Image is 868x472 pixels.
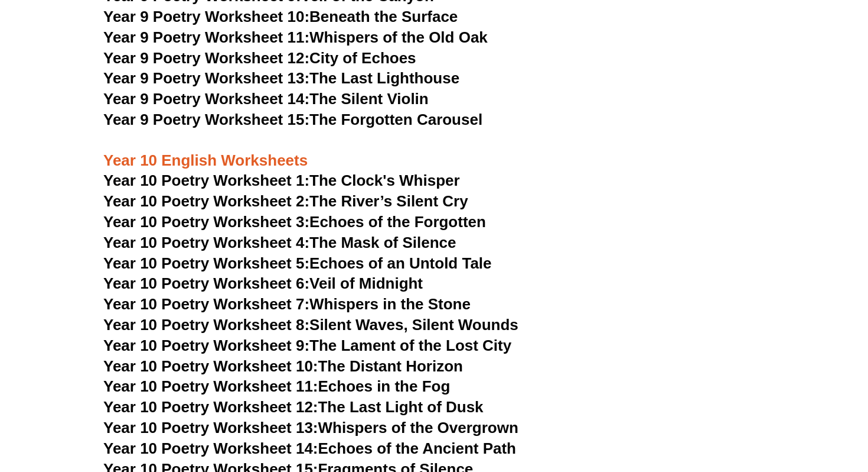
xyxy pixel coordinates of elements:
[103,357,463,375] a: Year 10 Poetry Worksheet 10:The Distant Horizon
[103,274,309,292] span: Year 10 Poetry Worksheet 6:
[103,172,460,189] a: Year 10 Poetry Worksheet 1:The Clock's Whisper
[103,28,488,46] a: Year 9 Poetry Worksheet 11:Whispers of the Old Oak
[103,254,492,272] a: Year 10 Poetry Worksheet 5:Echoes of an Untold Tale
[103,419,318,437] span: Year 10 Poetry Worksheet 13:
[103,398,318,416] span: Year 10 Poetry Worksheet 12:
[103,111,482,128] a: Year 9 Poetry Worksheet 15:The Forgotten Carousel
[103,439,318,457] span: Year 10 Poetry Worksheet 14:
[103,28,309,46] span: Year 9 Poetry Worksheet 11:
[103,213,486,231] a: Year 10 Poetry Worksheet 3:Echoes of the Forgotten
[103,8,458,25] a: Year 9 Poetry Worksheet 10:Beneath the Surface
[103,337,511,354] a: Year 10 Poetry Worksheet 9:The Lament of the Lost City
[103,377,318,395] span: Year 10 Poetry Worksheet 11:
[103,439,516,457] a: Year 10 Poetry Worksheet 14:Echoes of the Ancient Path
[103,234,456,251] a: Year 10 Poetry Worksheet 4:The Mask of Silence
[103,172,309,189] span: Year 10 Poetry Worksheet 1:
[103,316,518,334] a: Year 10 Poetry Worksheet 8:Silent Waves, Silent Wounds
[103,69,459,87] a: Year 9 Poetry Worksheet 13:The Last Lighthouse
[103,398,484,416] a: Year 10 Poetry Worksheet 12:The Last Light of Dusk
[103,419,518,437] a: Year 10 Poetry Worksheet 13:Whispers of the Overgrown
[103,69,309,87] span: Year 9 Poetry Worksheet 13:
[103,49,416,67] a: Year 9 Poetry Worksheet 12:City of Echoes
[103,213,309,231] span: Year 10 Poetry Worksheet 3:
[103,295,471,313] a: Year 10 Poetry Worksheet 7:Whispers in the Stone
[103,337,309,354] span: Year 10 Poetry Worksheet 9:
[103,234,309,251] span: Year 10 Poetry Worksheet 4:
[103,90,429,108] a: Year 9 Poetry Worksheet 14:The Silent Violin
[103,357,318,375] span: Year 10 Poetry Worksheet 10:
[103,90,309,108] span: Year 9 Poetry Worksheet 14:
[103,8,309,25] span: Year 9 Poetry Worksheet 10:
[103,274,423,292] a: Year 10 Poetry Worksheet 6:Veil of Midnight
[103,316,309,334] span: Year 10 Poetry Worksheet 8:
[103,131,765,171] h3: Year 10 English Worksheets
[103,49,309,67] span: Year 9 Poetry Worksheet 12:
[103,254,309,272] span: Year 10 Poetry Worksheet 5:
[103,111,309,128] span: Year 9 Poetry Worksheet 15:
[809,415,868,472] iframe: Chat Widget
[103,192,468,210] a: Year 10 Poetry Worksheet 2:The River’s Silent Cry
[103,295,309,313] span: Year 10 Poetry Worksheet 7:
[103,192,309,210] span: Year 10 Poetry Worksheet 2:
[103,377,450,395] a: Year 10 Poetry Worksheet 11:Echoes in the Fog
